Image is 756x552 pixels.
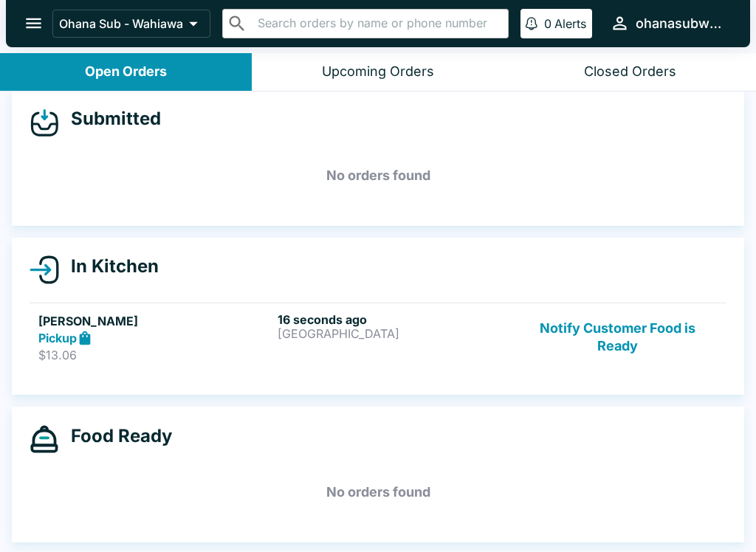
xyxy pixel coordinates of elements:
button: ohanasubwahiawa [604,7,732,39]
p: Alerts [554,16,586,31]
p: $13.06 [38,348,272,362]
h4: Submitted [59,108,161,130]
div: Open Orders [85,63,167,80]
a: [PERSON_NAME]Pickup$13.0616 seconds ago[GEOGRAPHIC_DATA]Notify Customer Food is Ready [30,303,726,372]
h4: In Kitchen [59,255,159,277]
p: [GEOGRAPHIC_DATA] [278,327,511,340]
h5: No orders found [30,466,726,519]
button: Ohana Sub - Wahiawa [52,10,210,38]
p: Ohana Sub - Wahiawa [59,16,183,31]
button: open drawer [15,4,52,42]
div: Closed Orders [584,63,676,80]
h4: Food Ready [59,425,172,447]
h5: No orders found [30,149,726,202]
div: ohanasubwahiawa [636,15,726,32]
h5: [PERSON_NAME] [38,312,272,330]
div: Upcoming Orders [322,63,434,80]
button: Notify Customer Food is Ready [518,312,718,363]
h6: 16 seconds ago [278,312,511,327]
strong: Pickup [38,331,77,345]
p: 0 [544,16,551,31]
input: Search orders by name or phone number [253,13,502,34]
